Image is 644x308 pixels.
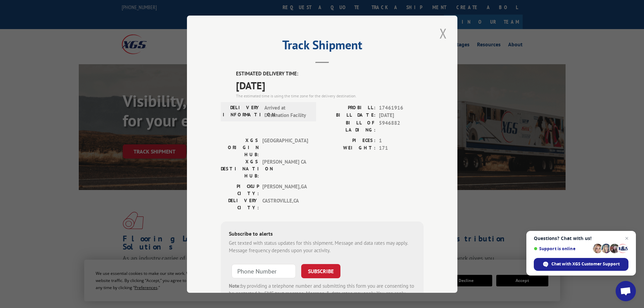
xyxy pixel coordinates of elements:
span: Support is online [534,246,591,251]
input: Phone Number [232,264,296,278]
strong: Note: [229,282,241,289]
a: Open chat [616,281,636,301]
button: Close modal [437,24,449,43]
h2: Track Shipment [221,40,424,53]
label: BILL DATE: [322,112,376,119]
label: PIECES: [322,137,376,144]
label: DELIVERY CITY: [221,197,259,211]
span: Questions? Chat with us! [534,236,628,241]
span: 5946882 [379,119,424,133]
div: The estimated time is using the time zone for the delivery destination. [236,93,424,99]
label: DELIVERY INFORMATION: [223,104,261,119]
span: CASTROVILLE , CA [262,197,308,211]
label: PROBILL: [322,104,376,112]
span: Chat with XGS Customer Support [534,258,628,271]
label: BILL OF LADING: [322,119,376,133]
label: XGS DESTINATION HUB: [221,158,259,179]
span: [DATE] [236,77,424,93]
span: [GEOGRAPHIC_DATA] [262,137,308,158]
span: 1 [379,137,424,144]
label: ESTIMATED DELIVERY TIME: [236,70,424,78]
span: [DATE] [379,112,424,119]
span: 17461916 [379,104,424,112]
button: SUBSCRIBE [301,264,340,278]
span: [PERSON_NAME] CA [262,158,308,179]
label: XGS ORIGIN HUB: [221,137,259,158]
label: PICKUP CITY: [221,183,259,197]
span: Arrived at Destination Facility [264,104,310,119]
span: Chat with XGS Customer Support [551,261,620,267]
span: 171 [379,144,424,152]
div: Subscribe to alerts [229,229,415,239]
span: [PERSON_NAME] , GA [262,183,308,197]
div: Get texted with status updates for this shipment. Message and data rates may apply. Message frequ... [229,239,415,254]
label: WEIGHT: [322,144,376,152]
div: by providing a telephone number and submitting this form you are consenting to be contacted by SM... [229,282,415,305]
